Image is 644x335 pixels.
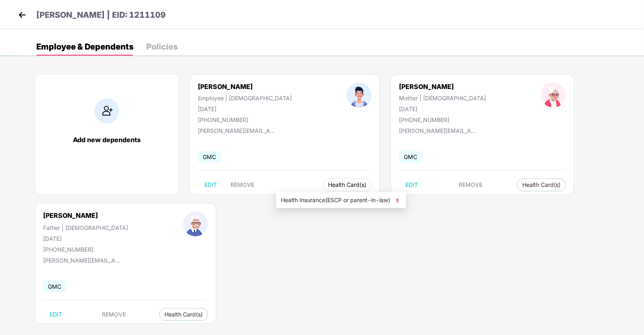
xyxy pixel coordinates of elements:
[328,183,366,187] span: Health Card(s)
[224,178,261,191] button: REMOVE
[522,183,561,187] span: Health Card(s)
[281,196,401,205] span: Health Insurance(ESCP or parent-in-law)
[16,9,28,21] img: back
[399,83,486,91] div: [PERSON_NAME]
[102,311,126,318] span: REMOVE
[399,116,486,123] div: [PHONE_NUMBER]
[198,95,292,101] div: Employee | [DEMOGRAPHIC_DATA]
[198,105,292,112] div: [DATE]
[204,182,217,188] span: EDIT
[36,43,133,51] div: Employee & Dependents
[231,182,254,188] span: REMOVE
[517,178,566,191] button: Health Card(s)
[399,105,486,112] div: [DATE]
[399,95,486,101] div: Mother | [DEMOGRAPHIC_DATA]
[183,211,208,236] img: profileImage
[50,311,62,318] span: EDIT
[43,281,66,292] span: GMC
[198,83,292,91] div: [PERSON_NAME]
[198,178,223,191] button: EDIT
[198,116,292,123] div: [PHONE_NUMBER]
[146,43,178,51] div: Policies
[43,257,124,264] div: [PERSON_NAME][EMAIL_ADDRESS][DOMAIN_NAME]
[453,178,489,191] button: REMOVE
[198,151,221,163] span: GMC
[159,308,208,321] button: Health Card(s)
[43,235,128,242] div: [DATE]
[96,308,132,321] button: REMOVE
[399,151,422,163] span: GMC
[43,211,98,219] div: [PERSON_NAME]
[459,182,483,188] span: REMOVE
[36,9,166,21] p: [PERSON_NAME] | EID: 1211109
[43,224,128,231] div: Father | [DEMOGRAPHIC_DATA]
[399,178,424,191] button: EDIT
[323,178,372,191] button: Health Card(s)
[399,127,480,134] div: [PERSON_NAME][EMAIL_ADDRESS][DOMAIN_NAME]
[94,99,119,124] img: addIcon
[43,308,69,321] button: EDIT
[405,182,418,188] span: EDIT
[43,246,128,253] div: [PHONE_NUMBER]
[43,136,170,144] div: Add new dependents
[164,312,203,316] span: Health Card(s)
[541,83,566,108] img: profileImage
[393,196,401,205] img: svg+xml;base64,PHN2ZyB4bWxucz0iaHR0cDovL3d3dy53My5vcmcvMjAwMC9zdmciIHhtbG5zOnhsaW5rPSJodHRwOi8vd3...
[198,127,278,134] div: [PERSON_NAME][EMAIL_ADDRESS][DOMAIN_NAME]
[347,83,372,108] img: profileImage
